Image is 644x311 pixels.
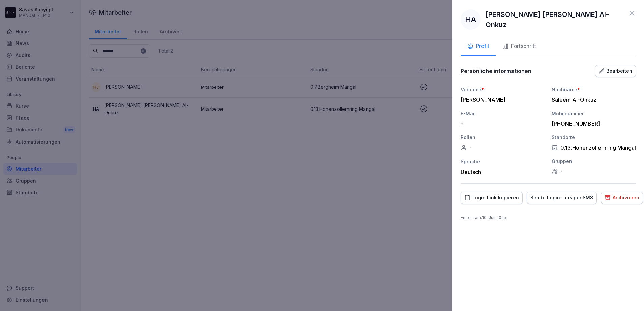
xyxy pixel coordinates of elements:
[461,38,496,56] button: Profil
[552,134,636,141] div: Standorte
[496,38,543,56] button: Fortschritt
[461,96,541,103] div: [PERSON_NAME]
[467,42,489,50] div: Profil
[595,65,636,77] button: Bearbeiten
[527,192,597,204] button: Sende Login-Link per SMS
[601,192,643,204] button: Archivieren
[552,86,636,93] div: Nachname
[461,158,545,165] div: Sprache
[461,192,523,204] button: Login Link kopieren
[461,120,541,127] div: -
[486,9,624,30] p: [PERSON_NAME] [PERSON_NAME] Al-Onkuz
[461,134,545,141] div: Rollen
[461,168,545,175] div: Deutsch
[461,86,545,93] div: Vorname
[552,96,633,103] div: Saleem Al-Onkuz
[461,9,481,30] div: HA
[461,68,531,74] p: Persönliche informationen
[552,120,633,127] div: [PHONE_NUMBER]
[530,194,593,201] div: Sende Login-Link per SMS
[552,110,636,117] div: Mobilnummer
[464,194,519,201] div: Login Link kopieren
[502,42,536,50] div: Fortschritt
[552,144,636,151] div: 0.13.Hohenzollernring Mangal
[599,67,632,75] div: Bearbeiten
[461,144,545,151] div: -
[552,168,636,175] div: -
[461,110,545,117] div: E-Mail
[605,194,639,201] div: Archivieren
[461,215,636,221] p: Erstellt am : 10. Juli 2025
[552,158,636,165] div: Gruppen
